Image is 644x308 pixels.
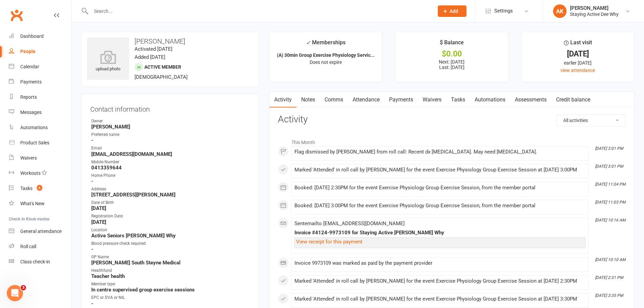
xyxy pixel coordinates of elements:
a: Waivers [418,92,446,108]
a: Messages [9,105,71,120]
a: Calendar [9,59,71,74]
div: Invoice 9973109 was marked as paid by the payment provider [294,260,586,266]
span: [DEMOGRAPHIC_DATA] [135,74,188,80]
a: Dashboard [9,29,71,44]
strong: [DATE] [91,205,250,211]
div: Tasks [20,186,32,191]
div: People [20,49,35,54]
span: Sent email to [EMAIL_ADDRESS][DOMAIN_NAME] [294,220,405,227]
strong: - [91,178,250,184]
a: Clubworx [8,7,25,24]
div: Product Sales [20,140,49,145]
a: Workouts [9,166,71,181]
i: [DATE] 3:01 PM [595,164,623,169]
div: Booked: [DATE] 3:00PM for the event Exercise Physiology Group Exercise Session, from the member p... [294,203,586,209]
span: 3 [21,285,26,290]
div: $0.00 [402,50,502,57]
div: Roll call [20,244,36,249]
div: Automations [20,125,48,130]
strong: 0413359644 [91,165,250,171]
a: Credit balance [551,92,595,108]
div: Preferred name [91,132,250,138]
strong: Teacher health [91,273,250,279]
div: What's New [20,201,45,206]
strong: - [91,301,250,307]
a: View receipt for this payment [296,239,362,245]
time: Added [DATE] [135,54,165,60]
div: Mobile Number [91,159,250,165]
a: Payments [384,92,418,108]
a: Product Sales [9,135,71,150]
strong: [DATE] [91,219,250,225]
div: Marked 'Attended' in roll call by [PERSON_NAME] for the event Exercise Physiology Group Exercise ... [294,167,586,173]
a: Tasks [446,92,470,108]
i: ✓ [306,40,310,46]
div: Waivers [20,155,37,161]
a: Attendance [348,92,384,108]
h3: [PERSON_NAME] [87,38,253,45]
a: Reports [9,90,71,105]
strong: - [91,246,250,252]
div: Email [91,145,250,151]
div: Owner [91,118,250,124]
div: Marked 'Attended' in roll call by [PERSON_NAME] for the event Exercise Physiology Group Exercise ... [294,278,586,284]
div: Workouts [20,170,41,176]
div: Location [91,227,250,233]
i: [DATE] 11:03 PM [595,200,625,205]
div: Last visit [564,38,592,50]
a: Automations [9,120,71,135]
strong: Active Seniors [PERSON_NAME] Why [91,233,250,239]
div: Blood pressure check required [91,240,250,247]
div: Home Phone [91,172,250,179]
i: [DATE] 10:16 AM [595,218,625,222]
div: EPC or DVA or NIL [91,294,250,301]
div: $ Balance [440,38,464,50]
span: Settings [494,3,513,19]
div: Invoice #4124-9973109 for Staying Active [PERSON_NAME] Why [294,230,586,236]
span: Does not expire [310,60,342,65]
div: Date of Birth [91,199,250,206]
div: [PERSON_NAME] [570,5,619,11]
li: This Month [278,135,626,146]
a: Assessments [510,92,551,108]
iframe: Intercom live chat [7,285,23,301]
a: What's New [9,196,71,211]
a: Tasks 6 [9,181,71,196]
div: General attendance [20,229,62,234]
a: General attendance kiosk mode [9,224,71,239]
time: Activated [DATE] [135,46,172,52]
a: Class kiosk mode [9,254,71,269]
a: Comms [320,92,348,108]
div: Marked 'Attended' in roll call by [PERSON_NAME] for the event Exercise Physiology Group Exercise ... [294,296,586,302]
span: Active member [144,64,181,70]
input: Search... [89,6,429,16]
div: Flag dismissed by [PERSON_NAME] from roll call: Recent dx [MEDICAL_DATA]. May need [MEDICAL_DATA]. [294,149,586,155]
a: Activity [269,92,296,108]
div: Messages [20,110,42,115]
a: view attendance [560,68,595,73]
strong: [PERSON_NAME] [91,124,250,130]
i: [DATE] 3:35 PM [595,293,623,298]
div: Memberships [306,38,345,51]
span: 6 [37,185,42,191]
div: Class check-in [20,259,50,264]
div: [DATE] [528,50,628,57]
a: Payments [9,74,71,90]
div: Member type [91,281,250,287]
strong: [PERSON_NAME] South Steyne Medical [91,260,250,266]
a: Waivers [9,150,71,166]
div: Registration Date [91,213,250,219]
a: Roll call [9,239,71,254]
strong: (A) 30min Group Exercise Physiology Servic... [277,52,375,58]
div: GP Name [91,254,250,260]
div: Payments [20,79,42,85]
div: Booked: [DATE] 2:30PM for the event Exercise Physiology Group Exercise Session, from the member p... [294,185,586,191]
div: Staying Active Dee Why [570,11,619,17]
div: Dashboard [20,33,44,39]
div: earlier [DATE] [528,59,628,67]
strong: [EMAIL_ADDRESS][DOMAIN_NAME] [91,151,250,157]
h3: Activity [278,114,626,125]
i: [DATE] 11:04 PM [595,182,625,187]
div: Calendar [20,64,39,69]
i: [DATE] 3:01 PM [595,146,623,151]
